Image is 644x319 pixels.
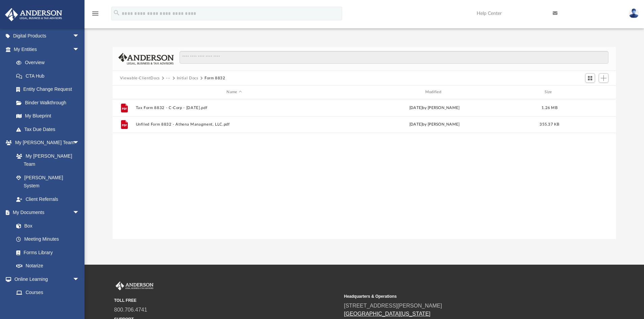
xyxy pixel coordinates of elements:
a: Courses [9,286,86,299]
span: arrow_drop_down [73,272,86,286]
a: Overview [9,56,90,70]
div: grid [113,99,616,239]
a: My [PERSON_NAME] Team [9,149,83,171]
div: Modified [336,89,533,95]
div: [DATE] by [PERSON_NAME] [336,122,533,128]
div: id [116,89,133,95]
a: My Entitiesarrow_drop_down [5,43,90,56]
div: Name [135,89,333,95]
img: Anderson Advisors Platinum Portal [3,8,64,21]
span: 1.26 MB [542,106,557,109]
span: arrow_drop_down [73,43,86,56]
button: ··· [166,75,170,81]
div: id [566,89,613,95]
button: Form 8832 [205,75,225,81]
input: Search files and folders [180,51,609,64]
a: [GEOGRAPHIC_DATA][US_STATE] [344,311,431,317]
i: search [113,9,120,17]
img: User Pic [629,8,639,18]
a: Box [9,219,83,233]
a: Forms Library [9,246,83,259]
button: Tax Form 8832 - C-Corp - [DATE].pdf [136,106,333,110]
a: Digital Productsarrow_drop_down [5,29,90,43]
small: TOLL FREE [114,297,339,303]
small: Headquarters & Operations [344,293,569,299]
a: menu [91,13,99,18]
span: [DATE] [409,106,422,109]
span: arrow_drop_down [73,206,86,220]
a: Binder Walkthrough [9,96,90,109]
button: Add [599,73,609,83]
a: 800.706.4741 [114,307,147,313]
a: Tax Due Dates [9,123,90,136]
div: by [PERSON_NAME] [336,105,533,111]
span: arrow_drop_down [73,136,86,150]
img: Anderson Advisors Platinum Portal [114,282,155,290]
a: CTA Hub [9,69,90,83]
a: Notarize [9,259,86,273]
a: [PERSON_NAME] System [9,171,86,192]
button: Viewable-ClientDocs [120,75,160,81]
a: My Blueprint [9,109,86,123]
span: 355.37 KB [540,123,559,126]
a: [STREET_ADDRESS][PERSON_NAME] [344,303,442,309]
a: My Documentsarrow_drop_down [5,206,86,219]
button: Unfiled Form 8832 - Athena Managment, LLC.pdf [136,122,333,127]
a: Online Learningarrow_drop_down [5,272,86,286]
span: arrow_drop_down [73,29,86,43]
a: Entity Change Request [9,83,90,96]
button: Initial Docs [177,75,198,81]
a: Meeting Minutes [9,233,86,246]
a: Client Referrals [9,192,86,206]
div: Size [536,89,563,95]
i: menu [91,9,99,18]
a: My [PERSON_NAME] Teamarrow_drop_down [5,136,86,150]
button: Switch to Grid View [585,73,595,83]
